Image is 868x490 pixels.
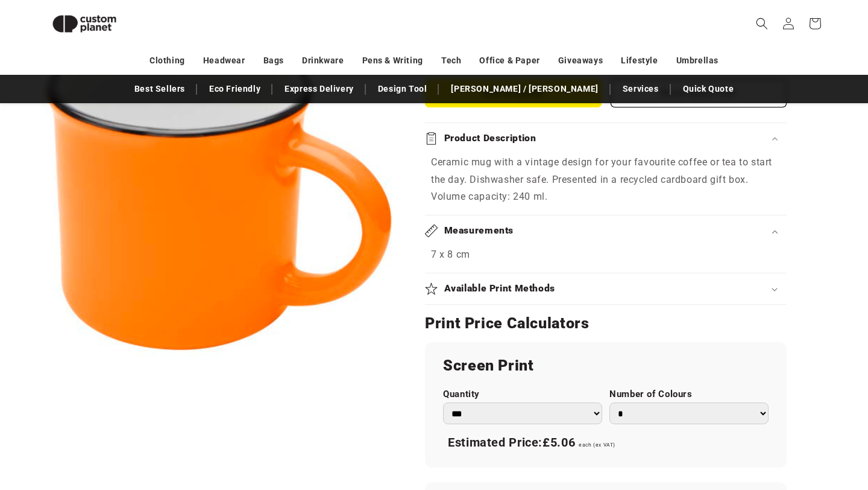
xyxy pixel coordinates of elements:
[425,123,787,154] summary: Product Description
[203,78,266,100] a: Eco Friendly
[425,273,787,304] summary: Available Print Methods
[609,389,769,400] label: Number of Colours
[444,224,514,237] h2: Measurements
[278,78,360,100] a: Express Delivery
[302,50,344,71] a: Drinkware
[441,50,461,71] a: Tech
[444,132,536,145] h2: Product Description
[445,78,604,100] a: [PERSON_NAME] / [PERSON_NAME]
[443,356,769,375] h2: Screen Print
[558,50,603,71] a: Giveaways
[617,78,665,100] a: Services
[676,50,719,71] a: Umbrellas
[579,442,615,448] span: each (ex VAT)
[677,78,740,100] a: Quick Quote
[128,78,191,100] a: Best Sellers
[149,50,185,71] a: Clothing
[443,430,769,456] div: Estimated Price:
[542,435,575,450] span: £5.06
[431,246,781,264] p: 7 x 8 cm
[749,10,775,37] summary: Search
[479,50,539,71] a: Office & Paper
[443,389,602,400] label: Quantity
[621,50,658,71] a: Lifestyle
[431,154,781,206] p: Ceramic mug with a vintage design for your favourite coffee or tea to start the day. Dishwasher s...
[203,50,245,71] a: Headwear
[263,50,284,71] a: Bags
[661,360,868,490] iframe: Chat Widget
[42,18,395,371] media-gallery: Gallery Viewer
[444,282,556,295] h2: Available Print Methods
[425,215,787,246] summary: Measurements
[42,5,127,43] img: Custom Planet
[372,78,433,100] a: Design Tool
[362,50,423,71] a: Pens & Writing
[425,314,787,333] h2: Print Price Calculators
